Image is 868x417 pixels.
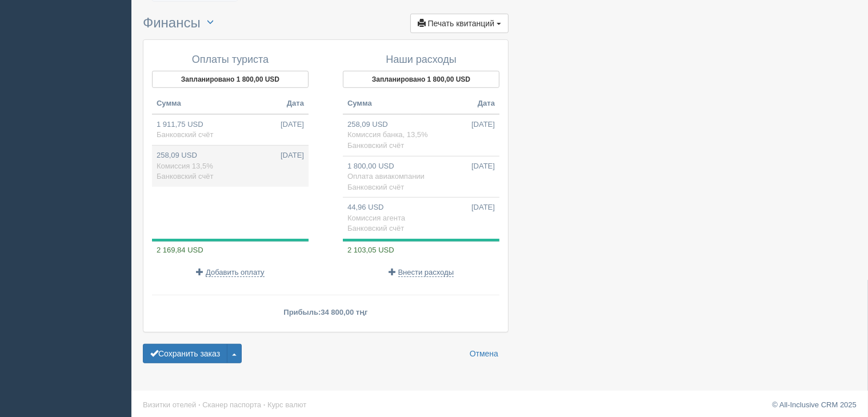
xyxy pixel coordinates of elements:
h4: Оплаты туриста [152,54,309,66]
a: Отмена [462,344,506,363]
span: Банковский счёт [157,130,213,139]
th: Сумма [152,94,230,114]
p: Прибыль: [152,307,499,318]
a: © All-Inclusive CRM 2025 [772,400,857,409]
span: · [198,400,201,409]
span: 34 800,00 тңг [321,308,367,316]
a: Внести расходы [389,268,454,276]
td: 44,96 USD [343,198,499,239]
td: 258,09 USD [152,146,309,187]
td: 1 800,00 USD [343,156,499,198]
span: Банковский счёт [347,183,404,191]
span: [DATE] [281,150,304,161]
span: Комиссия агента [347,214,405,222]
span: [DATE] [471,119,495,130]
a: Добавить оплату [196,268,264,276]
button: Запланировано 1 800,00 USD [152,71,309,88]
span: 2 103,05 USD [343,246,394,254]
th: Дата [421,94,499,114]
h3: Финансы [143,14,509,34]
span: Оплата авиакомпании [347,172,425,181]
span: · [263,400,266,409]
span: Банковский счёт [347,141,404,150]
span: Комиссия банка, 13,5% [347,130,428,139]
span: Внести расходы [398,268,454,277]
span: Добавить оплату [206,268,264,277]
span: [DATE] [471,161,495,172]
th: Сумма [343,94,421,114]
a: Визитки отелей [143,400,196,409]
span: [DATE] [471,202,495,213]
button: Печать квитанций [410,14,509,33]
span: 2 169,84 USD [152,246,203,254]
span: Банковский счёт [347,224,404,232]
span: Банковский счёт [157,172,213,181]
h4: Наши расходы [343,54,499,66]
span: Комиссия 13,5% [157,162,213,170]
td: 1 911,75 USD [152,114,309,146]
span: [DATE] [281,119,304,130]
a: Курс валют [267,400,306,409]
button: Сохранить заказ [143,344,227,363]
button: Запланировано 1 800,00 USD [343,71,499,88]
span: Печать квитанций [428,19,495,28]
td: 258,09 USD [343,114,499,156]
a: Сканер паспорта [202,400,261,409]
th: Дата [230,94,309,114]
